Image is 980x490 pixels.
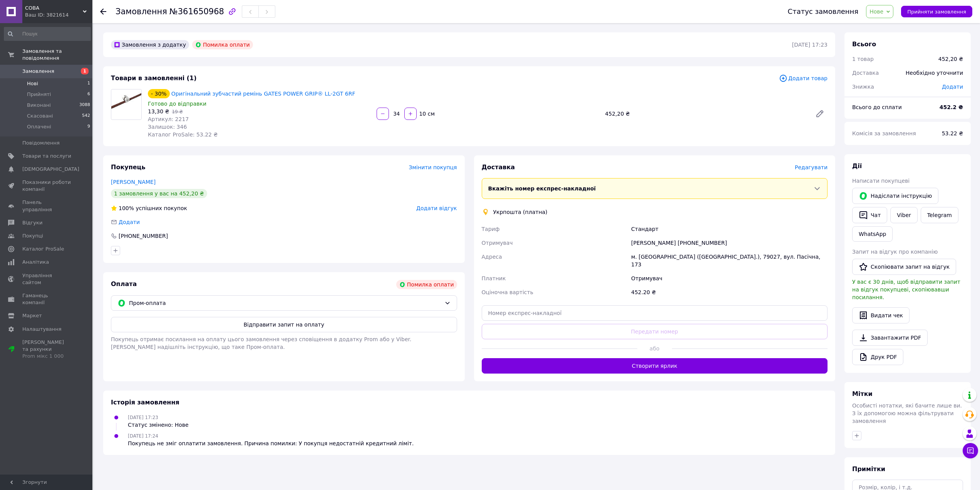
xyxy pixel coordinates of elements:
img: Оригінальний зубчастий ремінь GATES POWER GRIP® LL-2GT 6RF [111,89,141,119]
span: Вкажіть номер експрес-накладної [488,185,596,192]
span: Управління сайтом [22,272,71,286]
div: м. [GEOGRAPHIC_DATA] ([GEOGRAPHIC_DATA].), 79027, вул. Пасічна, 173 [630,250,829,271]
div: Укрпошта (платна) [491,208,549,216]
input: Пошук [4,27,91,41]
div: Помилка оплати [192,40,253,49]
button: Скопіювати запит на відгук [852,259,956,275]
div: Ваш ID: 3821614 [25,12,92,19]
span: Редагувати [795,164,828,170]
span: Нові [27,80,38,87]
span: 1 товар [852,56,874,62]
span: Товари в замовленні (1) [111,74,197,82]
div: [PHONE_NUMBER] [118,232,169,240]
a: WhatsApp [852,226,893,242]
span: Примітки [852,465,885,473]
span: Мітки [852,390,873,397]
span: Покупці [22,232,43,239]
span: 1 [81,68,89,74]
span: 3088 [79,102,90,109]
span: Адреса [482,254,502,260]
span: 13,30 ₴ [148,108,169,115]
span: [DATE] 17:23 [128,415,158,420]
div: 452,20 ₴ [602,108,809,119]
span: Запит на відгук про компанію [852,249,938,255]
span: Каталог ProSale: 53.22 ₴ [148,131,218,138]
span: Доставка [852,70,879,76]
span: Готово до відправки [148,101,206,107]
span: Додати [119,219,140,225]
span: Додати відгук [416,205,457,211]
a: [PERSON_NAME] [111,179,156,185]
div: - 30% [148,89,170,98]
span: Особисті нотатки, які бачите лише ви. З їх допомогою можна фільтрувати замовлення [852,402,962,424]
div: Статус змінено: Нове [128,421,189,429]
span: Гаманець компанії [22,292,71,306]
span: [PERSON_NAME] та рахунки [22,339,71,360]
div: Покупець не зміг оплатити замовлення. Причина помилки: У покупця недостатній кредитний ліміт. [128,439,414,447]
span: Додати товар [779,74,828,83]
span: Замовлення [22,68,54,75]
span: 9 [87,123,90,130]
button: Прийняти замовлення [901,6,972,17]
input: Номер експрес-накладної [482,305,828,321]
time: [DATE] 17:23 [792,42,828,48]
div: 1 замовлення у вас на 452,20 ₴ [111,189,207,198]
button: Чат [852,207,887,223]
span: Оплачені [27,123,51,130]
div: 452.20 ₴ [630,285,829,299]
div: Повернутися назад [100,8,106,15]
span: або [637,345,672,352]
span: Покупець отримає посилання на оплату цього замовлення через сповіщення в додатку Prom або у Viber... [111,336,411,350]
span: Товари та послуги [22,153,71,160]
span: Історія замовлення [111,399,179,406]
span: Повідомлення [22,140,60,146]
b: 452.2 ₴ [940,104,963,110]
button: Надіслати інструкцію [852,188,938,204]
a: Друк PDF [852,349,903,365]
span: Прийняти замовлення [907,9,966,15]
span: Платник [482,275,506,281]
span: Додати [942,84,963,90]
span: Всього [852,40,876,48]
span: [DATE] 17:24 [128,433,158,439]
span: Оціночна вартість [482,289,533,295]
a: Редагувати [812,106,828,121]
a: Telegram [921,207,958,223]
span: Показники роботи компанії [22,179,71,193]
div: Стандарт [630,222,829,236]
span: Замовлення та повідомлення [22,48,92,62]
span: Відгуки [22,219,42,226]
span: У вас є 30 днів, щоб відправити запит на відгук покупцеві, скопіювавши посилання. [852,279,960,300]
span: Пром-оплата [129,299,441,307]
div: Замовлення з додатку [111,40,189,49]
span: Аналітика [22,259,49,266]
span: Каталог ProSale [22,246,64,253]
div: Помилка оплати [396,280,457,289]
a: Viber [890,207,917,223]
span: Маркет [22,312,42,319]
span: 53.22 ₴ [942,130,963,136]
span: Комісія за замовлення [852,130,916,136]
span: Скасовані [27,113,53,120]
a: Завантажити PDF [852,330,928,346]
span: Отримувач [482,240,513,246]
span: Виконані [27,102,51,109]
button: Чат з покупцем [963,443,978,458]
div: 452,20 ₴ [938,55,963,63]
span: №361650968 [169,7,224,16]
span: Дії [852,162,862,170]
button: Відправити запит на оплату [111,317,457,332]
span: СОВА [25,5,83,12]
span: Нове [869,8,883,15]
span: 6 [87,91,90,98]
span: Доставка [482,163,515,171]
div: 10 см [417,110,436,118]
span: Покупець [111,163,146,171]
div: Необхідно уточнити [901,64,968,81]
span: Артикул: 2217 [148,116,189,122]
span: Написати покупцеві [852,178,910,184]
span: Знижка [852,84,874,90]
span: Тариф [482,226,500,232]
span: Оплата [111,280,137,288]
span: Залишок: 346 [148,124,187,130]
